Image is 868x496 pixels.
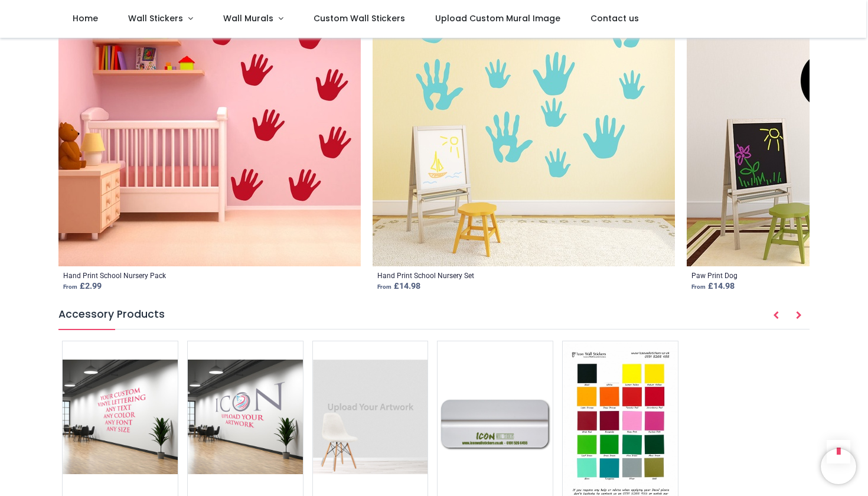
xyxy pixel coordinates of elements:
[377,271,474,281] a: Hand Print School Nursery Set
[821,449,856,484] iframe: Brevo live chat
[223,12,273,24] span: Wall Murals
[691,283,706,290] span: From
[63,271,166,281] a: Hand Print School Nursery Pack
[377,281,420,291] strong: £ 14.98
[128,12,183,24] span: Wall Stickers
[73,12,98,24] span: Home
[63,283,77,290] span: From
[788,306,810,326] button: Next
[63,281,102,291] strong: £ 2.99
[435,12,560,24] span: Upload Custom Mural Image
[313,341,428,492] img: Custom Wallpaper Printing & Custom Wall Murals
[314,12,405,24] span: Custom Wall Stickers
[765,306,787,326] button: Prev
[58,307,810,329] h5: Accessory Products
[590,12,639,24] span: Contact us
[188,341,303,492] img: Custom Wall Sticker - Logo or Artwork Printing - Upload your design
[691,281,735,291] strong: £ 14.98
[691,271,738,281] a: Paw Print Dog
[63,341,178,492] img: Custom Wall Sticker Quote Any Text & Colour - Vinyl Lettering
[377,283,391,290] span: From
